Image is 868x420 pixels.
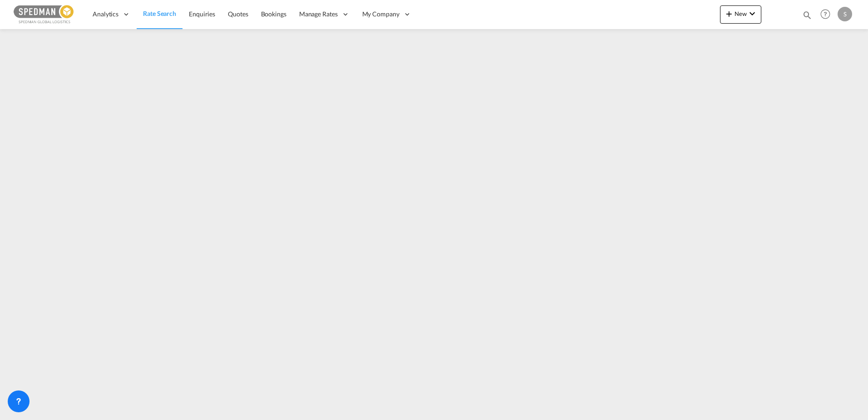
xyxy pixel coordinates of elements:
[143,10,176,17] span: Rate Search
[14,4,75,25] img: c12ca350ff1b11efb6b291369744d907.png
[189,10,215,18] span: Enquiries
[93,10,118,19] span: Analytics
[802,10,812,20] md-icon: icon-magnify
[838,7,852,21] div: S
[818,6,838,23] div: Help
[362,10,399,19] span: My Company
[724,10,758,17] span: New
[261,10,286,18] span: Bookings
[228,10,248,18] span: Quotes
[299,10,338,19] span: Manage Rates
[818,6,833,22] span: Help
[724,8,735,19] md-icon: icon-plus 400-fg
[747,8,758,19] md-icon: icon-chevron-down
[720,5,761,24] button: icon-plus 400-fgNewicon-chevron-down
[802,10,812,24] div: icon-magnify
